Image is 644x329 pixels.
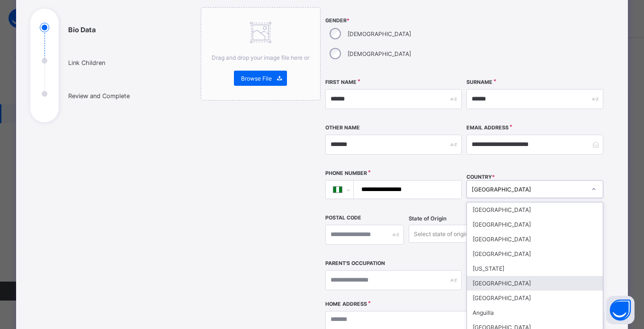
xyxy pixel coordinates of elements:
[472,186,586,193] div: [GEOGRAPHIC_DATA]
[466,79,492,85] label: Surname
[467,202,603,217] div: [GEOGRAPHIC_DATA]
[467,305,603,320] div: Anguilla
[466,125,509,131] label: Email Address
[467,276,603,291] div: [GEOGRAPHIC_DATA]
[467,232,603,247] div: [GEOGRAPHIC_DATA]
[325,170,367,176] label: Phone Number
[348,50,411,57] label: [DEMOGRAPHIC_DATA]
[325,301,367,307] label: Home Address
[212,54,309,61] span: Drag and drop your image file here or
[325,260,385,266] label: Parent's Occupation
[467,217,603,232] div: [GEOGRAPHIC_DATA]
[325,215,361,221] label: Postal Code
[467,261,603,276] div: [US_STATE]
[201,7,321,101] div: Drag and drop your image file here orBrowse File
[409,215,447,222] span: State of Origin
[467,291,603,305] div: [GEOGRAPHIC_DATA]
[467,247,603,261] div: [GEOGRAPHIC_DATA]
[325,125,360,131] label: Other Name
[348,30,411,37] label: [DEMOGRAPHIC_DATA]
[606,296,635,324] button: Open asap
[466,174,495,180] span: COUNTRY
[325,79,357,85] label: First Name
[241,75,272,82] span: Browse File
[414,225,468,243] div: Select state of origin
[325,18,462,24] span: Gender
